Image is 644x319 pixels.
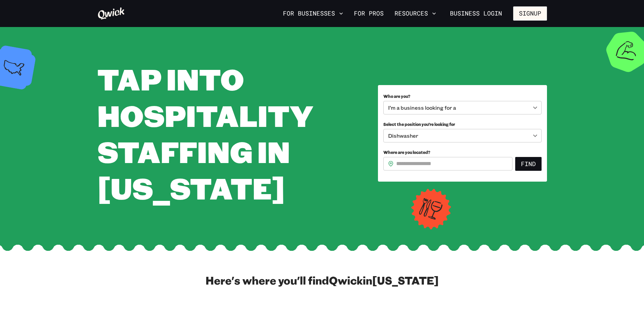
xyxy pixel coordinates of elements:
[444,6,508,21] a: Business Login
[97,59,313,207] span: Tap into Hospitality Staffing in [US_STATE]
[383,94,410,99] span: Who are you?
[513,6,547,21] button: Signup
[383,129,542,142] div: Dishwasher
[383,101,542,114] div: I’m a business looking for a
[351,8,386,19] a: For Pros
[515,157,542,171] button: Find
[383,150,430,155] span: Where are you located?
[392,8,439,19] button: Resources
[206,273,439,287] h2: Here's where you'll find Qwick in [US_STATE]
[280,8,346,19] button: For Businesses
[383,122,455,127] span: Select the position you’re looking for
